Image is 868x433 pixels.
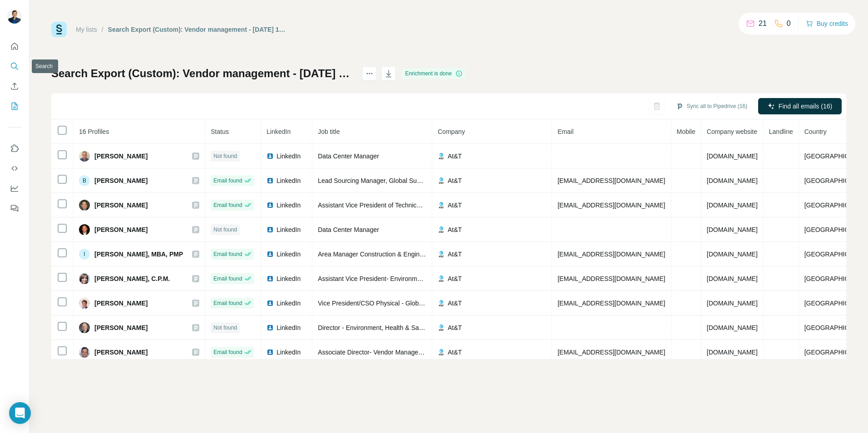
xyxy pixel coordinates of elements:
[448,176,462,185] span: At&T
[707,300,758,307] span: [DOMAIN_NAME]
[213,152,237,160] span: Not found
[276,348,301,357] span: LinkedIn
[102,25,104,34] li: /
[438,349,445,356] img: company-logo
[266,226,274,233] img: LinkedIn logo
[707,177,758,184] span: [DOMAIN_NAME]
[557,251,665,258] span: [EMAIL_ADDRESS][DOMAIN_NAME]
[7,160,22,177] button: Use Surfe API
[769,128,793,135] span: Landline
[557,349,665,356] span: [EMAIL_ADDRESS][DOMAIN_NAME]
[266,300,274,307] img: LinkedIn logo
[318,177,447,184] span: Lead Sourcing Manager, Global Supply Chain
[448,274,462,283] span: At&T
[438,128,465,135] span: Company
[448,323,462,332] span: At&T
[758,98,842,114] button: Find all emails (16)
[79,224,90,235] img: Avatar
[7,180,22,197] button: Dashboard
[362,66,377,81] button: actions
[79,249,90,260] div: I
[94,299,148,308] span: [PERSON_NAME]
[266,324,274,331] img: LinkedIn logo
[276,274,301,283] span: LinkedIn
[79,298,90,309] img: Avatar
[707,275,758,282] span: [DOMAIN_NAME]
[7,140,22,157] button: Use Surfe on LinkedIn
[79,273,90,284] img: Avatar
[213,348,242,356] span: Email found
[448,299,462,308] span: At&T
[318,251,437,258] span: Area Manager Construction & Engineering
[276,201,301,210] span: LinkedIn
[76,26,97,33] a: My lists
[211,128,229,135] span: Status
[79,347,90,358] img: Avatar
[318,300,449,307] span: Vice President/CSO Physical - Global Security
[79,128,109,135] span: 16 Profiles
[787,18,791,29] p: 0
[276,299,301,308] span: LinkedIn
[7,98,22,114] button: My lists
[438,251,445,258] img: company-logo
[266,349,274,356] img: LinkedIn logo
[276,176,301,185] span: LinkedIn
[213,201,242,209] span: Email found
[557,275,665,282] span: [EMAIL_ADDRESS][DOMAIN_NAME]
[213,299,242,307] span: Email found
[94,152,148,161] span: [PERSON_NAME]
[276,323,301,332] span: LinkedIn
[79,322,90,333] img: Avatar
[213,250,242,258] span: Email found
[402,68,465,79] div: Enrichment is done
[94,176,148,185] span: [PERSON_NAME]
[266,177,274,184] img: LinkedIn logo
[707,153,758,160] span: [DOMAIN_NAME]
[94,201,148,210] span: [PERSON_NAME]
[79,151,90,162] img: Avatar
[759,18,767,29] p: 21
[318,275,473,282] span: Assistant Vice President- Environment, Health & Safety
[438,177,445,184] img: company-logo
[276,152,301,161] span: LinkedIn
[51,66,354,81] h1: Search Export (Custom): Vendor management - [DATE] 19:51
[670,99,754,113] button: Sync all to Pipedrive (16)
[94,323,148,332] span: [PERSON_NAME]
[707,202,758,209] span: [DOMAIN_NAME]
[94,348,148,357] span: [PERSON_NAME]
[448,201,462,210] span: At&T
[557,177,665,184] span: [EMAIL_ADDRESS][DOMAIN_NAME]
[266,128,291,135] span: LinkedIn
[438,153,445,160] img: company-logo
[557,300,665,307] span: [EMAIL_ADDRESS][DOMAIN_NAME]
[318,349,432,356] span: Associate Director- Vendor Management
[707,349,758,356] span: [DOMAIN_NAME]
[266,275,274,282] img: LinkedIn logo
[7,38,22,54] button: Quick start
[707,226,758,233] span: [DOMAIN_NAME]
[213,275,242,283] span: Email found
[448,152,462,161] span: At&T
[707,128,757,135] span: Company website
[318,128,340,135] span: Job title
[318,324,429,331] span: Director - Environment, Health & Safety
[94,250,183,259] span: [PERSON_NAME], MBA, PMP
[557,128,573,135] span: Email
[276,250,301,259] span: LinkedIn
[213,177,242,185] span: Email found
[448,225,462,234] span: At&T
[448,348,462,357] span: At&T
[94,274,170,283] span: [PERSON_NAME], C.P.M.
[438,324,445,331] img: company-logo
[276,225,301,234] span: LinkedIn
[318,226,379,233] span: Data Center Manager
[94,225,148,234] span: [PERSON_NAME]
[266,251,274,258] img: LinkedIn logo
[266,153,274,160] img: LinkedIn logo
[7,58,22,74] button: Search
[677,128,695,135] span: Mobile
[804,128,827,135] span: Country
[7,9,22,24] img: Avatar
[806,17,848,30] button: Buy credits
[438,275,445,282] img: company-logo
